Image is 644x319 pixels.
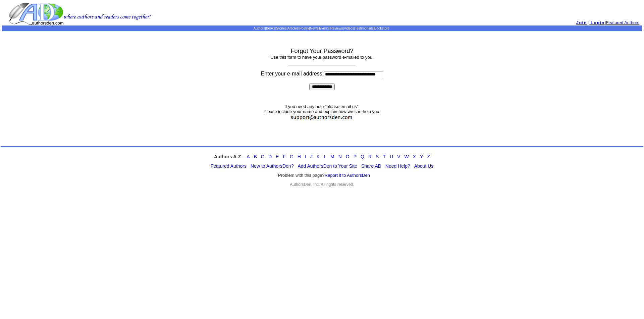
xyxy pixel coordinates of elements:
a: C [261,154,264,159]
a: J [310,154,313,159]
div: AuthorsDen, Inc. All rights reserved. [1,182,643,187]
a: H [298,154,301,159]
font: Forgot Your Password? [290,48,353,54]
a: Featured Authors [606,20,639,25]
a: K [317,154,320,159]
font: Problem with this page? [278,173,370,178]
a: About Us [414,163,434,169]
a: Bookstore [374,26,389,30]
span: Login [591,20,605,25]
a: Q [361,154,364,159]
a: D [268,154,272,159]
a: Featured Authors [211,163,247,169]
font: Use this form to have your password e-mailed to you. [270,55,373,60]
a: Login [589,20,605,25]
font: Enter your e-mail address: [261,71,383,76]
a: S [376,154,379,159]
strong: Authors A-Z: [214,154,243,159]
img: support.jpg [289,114,355,121]
a: Reviews [330,26,343,30]
font: If you need any help "please email us". Please include your name and explain how we can help you. [264,104,380,122]
a: Y [420,154,423,159]
a: Need Help? [385,163,410,169]
a: Events [319,26,330,30]
a: Articles [287,26,299,30]
a: O [346,154,350,159]
a: B [254,154,257,159]
p: | | | | | | | | | | [2,26,642,30]
a: F [283,154,286,159]
a: Share AD [361,163,381,169]
a: W [404,154,409,159]
a: Join [576,20,587,25]
a: A [247,154,250,159]
a: Poetry [299,26,309,30]
font: | | [588,20,639,25]
a: New to AuthorsDen? [251,163,293,169]
a: T [383,154,386,159]
a: V [397,154,400,159]
a: Books [266,26,275,30]
a: News [310,26,318,30]
a: M [330,154,334,159]
a: R [368,154,372,159]
a: U [390,154,393,159]
a: Testimonials [355,26,373,30]
a: L [324,154,326,159]
a: Authors [254,26,265,30]
a: P [354,154,357,159]
img: logo.gif [9,2,151,25]
a: N [338,154,342,159]
a: X [413,154,416,159]
a: Videos [344,26,354,30]
a: Add AuthorsDen to Your Site [298,163,357,169]
a: Z [427,154,430,159]
a: I [305,154,306,159]
a: E [276,154,279,159]
a: Report it to AuthorsDen [325,173,370,178]
a: G [290,154,293,159]
a: Stories [276,26,286,30]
